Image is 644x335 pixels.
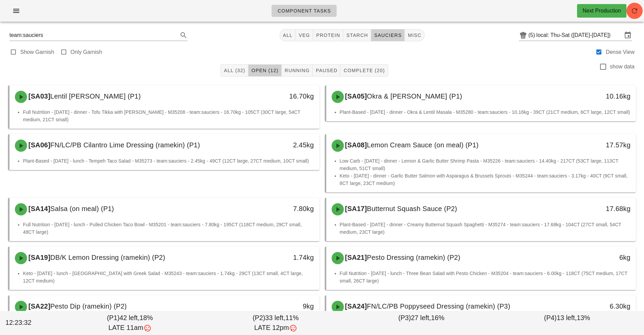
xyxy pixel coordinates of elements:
[23,270,314,285] li: Keto - [DATE] - lunch - [GEOGRAPHIC_DATA] with Greek Salad - M35243 - team:sauciers - 1.74kg - 29...
[557,314,577,321] span: 13 left,
[50,205,114,212] span: Salsa (on meal) (P1)
[27,92,50,100] span: [SA03]
[313,64,340,77] button: Paused
[346,33,368,38] span: starch
[277,8,331,14] span: Component Tasks
[280,29,296,41] button: All
[119,314,139,321] span: 42 left,
[296,29,313,41] button: veg
[50,254,165,261] span: DB/K Lemon Dressing (ramekin) (P2)
[23,221,314,236] li: Full Nutrition - [DATE] - lunch - Pulled Chicken Taco Bowl - M35201 - team:sauciers - 7.80kg - 19...
[411,314,431,321] span: 27 left,
[220,64,248,77] button: All (32)
[407,33,421,38] span: misc
[340,270,631,285] li: Full Nutrition - [DATE] - lunch - Three Bean Salad with Pesto Chicken - M35204 - team:sauciers - ...
[562,140,630,150] div: 17.57kg
[344,254,367,261] span: [SA21]
[245,140,314,150] div: 2.45kg
[271,5,337,17] a: Component Tasks
[562,203,630,214] div: 17.68kg
[284,68,310,73] span: Running
[562,252,630,263] div: 6kg
[562,301,630,312] div: 6.30kg
[374,33,402,38] span: sauciers
[349,312,494,334] div: (P3) 16%
[245,301,314,312] div: 9kg
[340,64,388,77] button: Complete (20)
[340,172,631,187] li: Keto - [DATE] - dinner - Garlic Butter Salmon with Asparagus & Brussels Sprouts - M35244 - team:s...
[343,68,385,73] span: Complete (20)
[528,32,536,39] div: (5)
[344,141,367,149] span: [SA08]
[344,302,367,310] span: [SA24]
[265,314,285,321] span: 33 left,
[367,205,457,212] span: Butternut Squash Sauce (P2)
[27,302,50,310] span: [SA22]
[23,157,314,165] li: Plant-Based - [DATE] - lunch - Tempeh Taco Salad - M35273 - team:sauciers - 2.45kg - 49CT (12CT l...
[405,29,424,41] button: misc
[50,302,127,310] span: Pesto Dip (ramekin) (P2)
[340,157,631,172] li: Low Carb - [DATE] - dinner - Lemon & Garlic Butter Shrimp Pasta - M35226 - team:sauciers - 14.40k...
[71,49,102,56] label: Only Garnish
[582,7,621,15] div: Next Production
[315,68,337,73] span: Paused
[282,64,313,77] button: Running
[251,68,279,73] span: Open (12)
[371,29,405,41] button: sauciers
[204,323,347,333] div: LATE 12pm
[50,141,200,149] span: FN/LC/PB Cilantro Lime Dressing (ramekin) (P1)
[57,312,203,334] div: (P1) 18%
[340,108,631,116] li: Plant-Based - [DATE] - dinner - Okra & Lentil Masala - M35280 - team:sauciers - 10.16kg - 39CT (2...
[313,29,343,41] button: protein
[562,91,630,102] div: 10.16kg
[245,203,314,214] div: 7.80kg
[23,108,314,123] li: Full Nutrition - [DATE] - dinner - Tofu Tikka with [PERSON_NAME] - M35208 - team:sauciers - 16.70...
[340,221,631,236] li: Plant-Based - [DATE] - dinner - Creamy Butternut Squash Spaghetti - M35274 - team:sauciers - 17.6...
[283,33,293,38] span: All
[367,254,460,261] span: Pesto Dressing (ramekin) (P2)
[367,141,478,149] span: Lemon Cream Sauce (on meal) (P1)
[50,92,141,100] span: Lentil [PERSON_NAME] (P1)
[367,302,510,310] span: FN/LC/PB Poppyseed Dressing (ramekin) (P3)
[245,91,314,102] div: 16.70kg
[27,254,50,261] span: [SA19]
[606,49,635,56] label: Dense View
[299,33,310,38] span: veg
[494,312,640,334] div: (P4) 13%
[248,64,282,77] button: Open (12)
[245,252,314,263] div: 1.74kg
[343,29,371,41] button: starch
[4,316,57,329] div: 12:23:32
[27,205,50,212] span: [SA14]
[367,92,462,100] span: Okra & [PERSON_NAME] (P1)
[223,68,245,73] span: All (32)
[344,92,367,100] span: [SA05]
[20,49,54,56] label: Show Garnish
[316,33,340,38] span: protein
[203,312,349,334] div: (P2) 11%
[27,141,50,149] span: [SA06]
[344,205,367,212] span: [SA17]
[58,323,201,333] div: LATE 11am
[610,63,635,70] label: show data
